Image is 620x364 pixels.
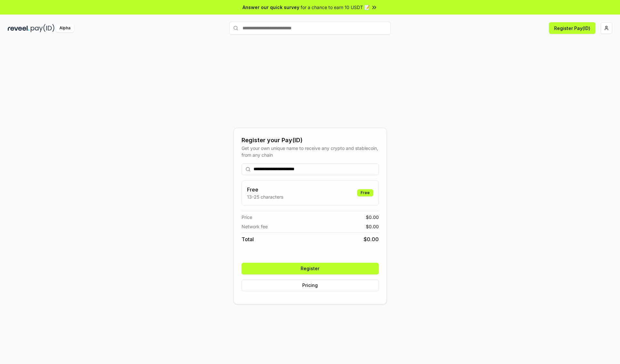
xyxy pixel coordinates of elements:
[247,193,283,200] p: 13-25 characters
[242,136,379,145] div: Register your Pay(ID)
[366,223,379,230] span: $ 0.00
[242,235,254,243] span: Total
[366,214,379,221] span: $ 0.00
[242,263,379,274] button: Register
[549,22,595,34] button: Register Pay(ID)
[242,280,379,291] button: Pricing
[242,145,379,158] div: Get your own unique name to receive any crypto and stablecoin, from any chain
[247,186,283,193] h3: Free
[364,235,379,243] span: $ 0.00
[8,24,29,32] img: reveel_dark
[31,24,55,32] img: pay_id
[243,4,299,11] span: Answer our quick survey
[357,189,373,196] div: Free
[242,214,252,221] span: Price
[301,4,370,11] span: for a chance to earn 10 USDT 📝
[242,223,268,230] span: Network fee
[56,24,74,32] div: Alpha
